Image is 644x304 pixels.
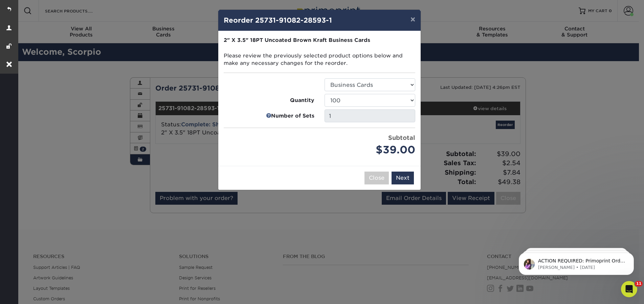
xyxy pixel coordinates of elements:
[325,142,415,158] div: $39.00
[290,97,314,104] strong: Quantity
[405,10,421,29] button: ×
[271,112,314,120] strong: Number of Sets
[392,172,414,184] button: Next
[621,281,637,297] iframe: Intercom live chat
[224,36,415,67] p: Please review the previously selected product options below and make any necessary changes for th...
[388,134,415,141] strong: Subtotal
[509,238,644,286] iframe: Intercom notifications message
[364,172,389,184] button: Close
[635,281,643,286] span: 11
[224,15,415,25] h4: Reorder 25731-91082-28593-1
[224,37,370,43] strong: 2" X 3.5" 18PT Uncoated Brown Kraft Business Cards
